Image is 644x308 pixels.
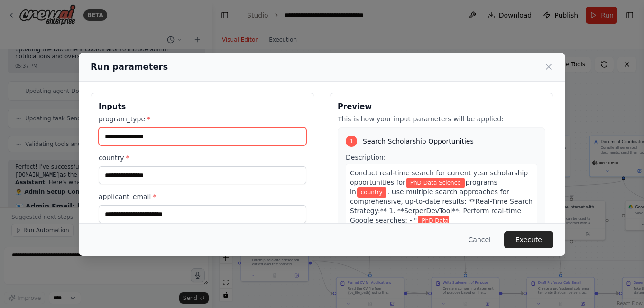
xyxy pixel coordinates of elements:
[350,188,533,224] span: . Use multiple search approaches for comprehensive, up-to-date results: **Real-Time Search Strate...
[99,153,306,163] label: country
[350,179,497,196] span: programs in
[99,114,306,124] label: program_type
[406,178,465,188] span: Variable: program_type
[346,154,386,161] span: Description:
[99,101,306,112] h3: Inputs
[363,136,474,146] span: Search Scholarship Opportunities
[357,187,386,198] span: Variable: country
[338,101,545,112] h3: Preview
[504,231,553,248] button: Execute
[99,192,306,201] label: applicant_email
[461,231,498,248] button: Cancel
[346,136,357,147] div: 1
[350,169,528,186] span: Conduct real-time search for current year scholarship opportunities for
[338,114,545,124] p: This is how your input parameters will be applied:
[91,60,168,73] h2: Run parameters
